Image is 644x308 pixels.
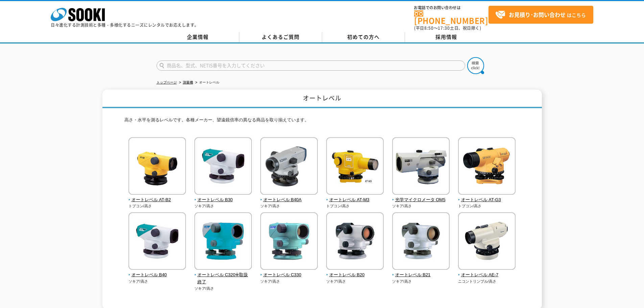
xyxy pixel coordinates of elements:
strong: お見積り･お問い合わせ [509,10,566,19]
a: [PHONE_NUMBER] [414,10,488,24]
span: オートレベル AE-7 [458,271,516,279]
span: 8:50 [424,25,434,31]
img: オートレベル C320※取扱終了 [194,212,252,271]
img: オートレベル AT-G3 [458,137,516,196]
p: ソキア/高さ [260,203,318,209]
span: オートレベル B40A [260,196,318,204]
a: オートレベル C320※取扱終了 [194,265,252,285]
a: 光学マイクロメータ OM5 [392,190,450,204]
p: トプコン/高さ [326,203,384,209]
p: 日々進化する計測技術と多種・多様化するニーズにレンタルでお応えします。 [51,23,199,27]
h1: オートレベル [102,90,542,108]
img: オートレベル AT-B2 [128,137,186,196]
a: オートレベル B40 [128,265,186,279]
a: 企業情報 [157,32,239,42]
a: お見積り･お問い合わせはこちら [488,6,593,24]
p: ソキア/高さ [128,279,186,284]
span: オートレベル B30 [194,196,252,204]
img: btn_search.png [467,57,484,74]
span: オートレベル AT-M3 [326,196,384,204]
p: トプコン/高さ [458,203,516,209]
span: はこちら [495,10,586,20]
img: オートレベル B40A [260,137,318,196]
p: トプコン/高さ [128,203,186,209]
img: オートレベル B21 [392,212,450,271]
p: ソキア/高さ [260,279,318,284]
a: オートレベル B40A [260,190,318,204]
a: オートレベル B20 [326,265,384,279]
p: 高さ・水平を測るレベルです。各種メーカー、望遠鏡倍率の異なる商品を取り揃えています。 [124,117,520,127]
a: 採用情報 [405,32,488,42]
input: 商品名、型式、NETIS番号を入力してください [157,61,465,71]
img: オートレベル C330 [260,212,318,271]
span: お電話でのお問い合わせは [414,6,488,10]
img: オートレベル AT-M3 [326,137,384,196]
a: トップページ [157,80,177,84]
span: 光学マイクロメータ OM5 [392,196,450,204]
a: オートレベル AT-M3 [326,190,384,204]
img: オートレベル B40 [128,212,186,271]
img: オートレベル AE-7 [458,212,516,271]
span: 初めての方へ [347,33,380,41]
p: ソキア/高さ [392,203,450,209]
span: オートレベル C320※取扱終了 [194,271,252,286]
p: ソキア/高さ [392,279,450,284]
p: ソキア/高さ [194,203,252,209]
span: オートレベル B21 [392,271,450,279]
p: ソキア/高さ [194,286,252,291]
a: オートレベル B21 [392,265,450,279]
img: オートレベル B20 [326,212,384,271]
p: ソキア/高さ [326,279,384,284]
img: 光学マイクロメータ OM5 [392,137,450,196]
span: オートレベル AT-B2 [128,196,186,204]
span: オートレベル C330 [260,271,318,279]
span: 17:30 [438,25,450,31]
span: オートレベル AT-G3 [458,196,516,204]
a: オートレベル B30 [194,190,252,204]
a: オートレベル AE-7 [458,265,516,279]
a: 測量機 [183,80,193,84]
span: オートレベル B20 [326,271,384,279]
a: オートレベル C330 [260,265,318,279]
span: オートレベル B40 [128,271,186,279]
span: (平日 ～ 土日、祝日除く) [414,25,481,31]
a: オートレベル AT-G3 [458,190,516,204]
li: オートレベル [194,79,219,86]
p: ニコントリンブル/高さ [458,279,516,284]
img: オートレベル B30 [194,137,252,196]
a: 初めての方へ [322,32,405,42]
a: オートレベル AT-B2 [128,190,186,204]
a: よくあるご質問 [239,32,322,42]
